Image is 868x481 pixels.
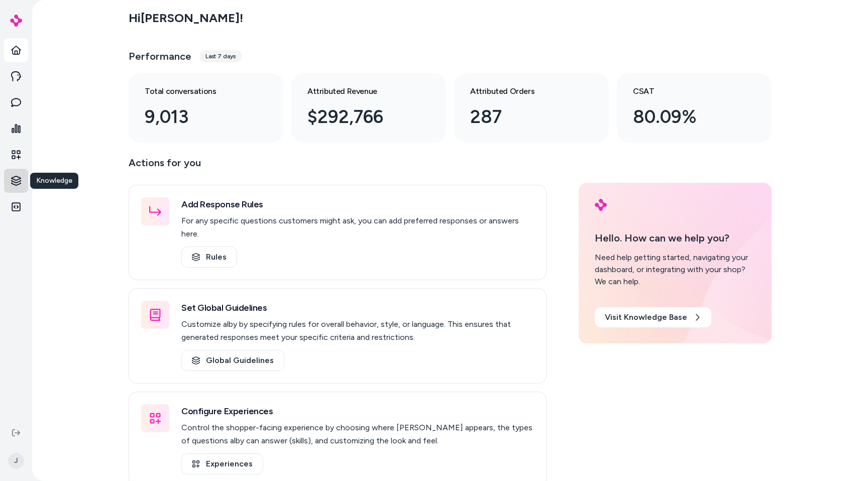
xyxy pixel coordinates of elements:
[181,247,237,268] a: Rules
[199,50,242,62] div: Last 7 days
[10,15,22,27] img: alby Logo
[145,85,251,97] h3: Total conversations
[181,214,534,240] p: For any specific questions customers might ask, you can add preferred responses or answers here.
[595,307,711,327] a: Visit Knowledge Base
[129,73,283,143] a: Total conversations 9,013
[181,318,534,344] p: Customize alby by specifying rules for overall behavior, style, or language. This ensures that ge...
[145,103,251,131] div: 9,013
[8,453,24,469] span: J
[181,421,534,447] p: Control the shopper-facing experience by choosing where [PERSON_NAME] appears, the types of quest...
[129,49,191,63] h3: Performance
[633,85,739,97] h3: CSAT
[470,85,577,97] h3: Attributed Orders
[595,230,755,246] p: Hello. How can we help you?
[307,103,414,131] div: $292,766
[307,85,414,97] h3: Attributed Revenue
[181,301,534,315] h3: Set Global Guidelines
[129,155,547,179] p: Actions for you
[617,73,772,143] a: CSAT 80.09%
[181,404,534,418] h3: Configure Experiences
[633,103,739,131] div: 80.09%
[181,350,284,371] a: Global Guidelines
[181,197,534,211] h3: Add Response Rules
[291,73,446,143] a: Attributed Revenue $292,766
[129,11,243,26] h2: Hi [PERSON_NAME] !
[181,453,263,474] a: Experiences
[454,73,609,143] a: Attributed Orders 287
[595,199,607,211] img: alby Logo
[30,173,78,189] div: Knowledge
[595,252,755,288] div: Need help getting started, navigating your dashboard, or integrating with your shop? We can help.
[470,103,577,131] div: 287
[6,445,26,477] button: J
